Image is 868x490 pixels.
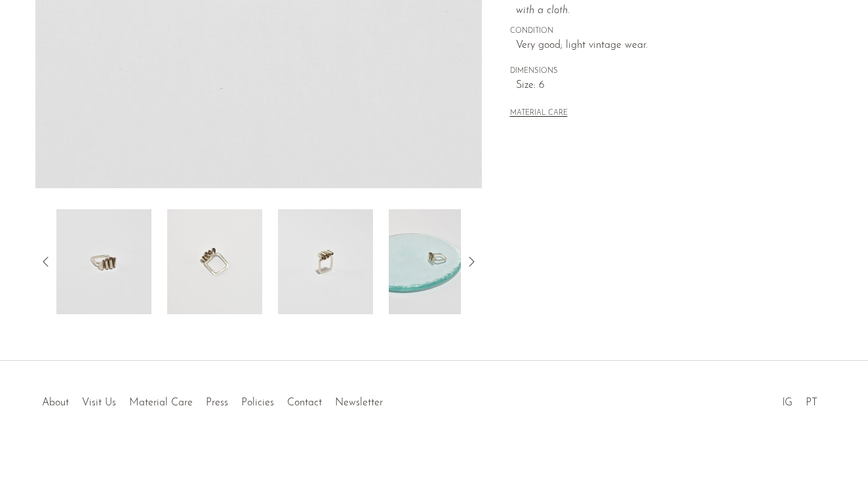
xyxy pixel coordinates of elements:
a: Policies [241,398,274,408]
a: PT [806,398,818,408]
span: Size: 6 [516,77,805,94]
a: Press [206,398,228,408]
a: About [42,398,69,408]
button: MATERIAL CARE [510,109,568,119]
img: Sterling Ruffle Ring [389,209,484,314]
ul: Social Medias [776,387,824,412]
img: Sterling Ruffle Ring [278,209,373,314]
a: Contact [287,398,322,408]
ul: Quick links [35,387,389,412]
span: Very good; light vintage wear. [516,37,805,54]
a: Visit Us [82,398,116,408]
img: Sterling Ruffle Ring [167,209,262,314]
img: Sterling Ruffle Ring [56,209,151,314]
a: IG [782,398,793,408]
span: DIMENSIONS [510,66,805,77]
span: CONDITION [510,26,805,37]
a: Material Care [129,398,193,408]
